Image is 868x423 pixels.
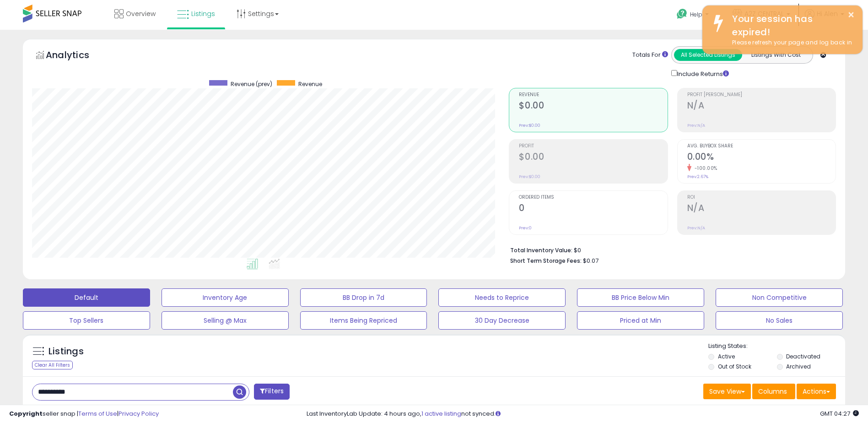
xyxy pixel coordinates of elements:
[716,288,843,307] button: Non Competitive
[786,352,820,360] label: Deactivated
[254,384,290,400] button: Filters
[519,100,667,113] h2: $0.00
[687,195,836,200] span: ROI
[687,203,836,215] h2: N/A
[577,288,704,307] button: BB Price Below Min
[519,203,667,215] h2: 0
[510,257,582,265] b: Short Term Storage Fees:
[519,195,667,200] span: Ordered Items
[687,92,836,98] span: Profit [PERSON_NAME]
[438,288,566,307] button: Needs to Reprice
[519,152,667,164] h2: $0.00
[577,311,704,330] button: Priced at Min
[664,68,740,79] div: Include Returns
[669,1,718,30] a: Help
[9,410,159,418] div: seller snap | |
[752,384,795,399] button: Columns
[758,387,787,396] span: Columns
[718,352,735,360] label: Active
[703,384,751,399] button: Save View
[725,38,856,47] div: Please refresh your page and log back in
[583,256,598,265] span: $0.07
[438,311,566,330] button: 30 Day Decrease
[687,152,836,164] h2: 0.00%
[298,80,322,88] span: Revenue
[32,361,73,369] div: Clear All Filters
[23,311,150,330] button: Top Sellers
[687,123,705,128] small: Prev: N/A
[162,311,289,330] button: Selling @ Max
[676,8,688,20] i: Get Help
[519,123,540,128] small: Prev: $0.00
[725,12,856,38] div: Your session has expired!
[510,244,829,255] li: $0
[687,144,836,149] span: Avg. Buybox Share
[519,144,667,149] span: Profit
[797,384,836,399] button: Actions
[687,100,836,113] h2: N/A
[786,363,811,370] label: Archived
[687,174,708,179] small: Prev: 2.67%
[300,288,427,307] button: BB Drop in 7d
[519,92,667,98] span: Revenue
[718,363,751,370] label: Out of Stock
[231,80,272,88] span: Revenue (prev)
[307,410,859,418] div: Last InventoryLab Update: 4 hours ago, not synced.
[510,246,572,254] b: Total Inventory Value:
[9,409,43,418] strong: Copyright
[820,409,859,418] span: 2025-08-13 04:27 GMT
[421,409,461,418] a: 1 active listing
[674,49,742,61] button: All Selected Listings
[691,165,717,172] small: -100.00%
[742,49,810,61] button: Listings With Cost
[119,409,159,418] a: Privacy Policy
[23,288,150,307] button: Default
[126,9,156,18] span: Overview
[162,288,289,307] button: Inventory Age
[847,9,855,21] button: ×
[49,345,84,358] h5: Listings
[519,225,532,231] small: Prev: 0
[690,11,702,18] span: Help
[708,342,845,351] p: Listing States:
[687,225,705,231] small: Prev: N/A
[632,51,668,60] div: Totals For
[46,49,107,64] h5: Analytics
[716,311,843,330] button: No Sales
[78,409,117,418] a: Terms of Use
[191,9,215,18] span: Listings
[300,311,427,330] button: Items Being Repriced
[519,174,540,179] small: Prev: $0.00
